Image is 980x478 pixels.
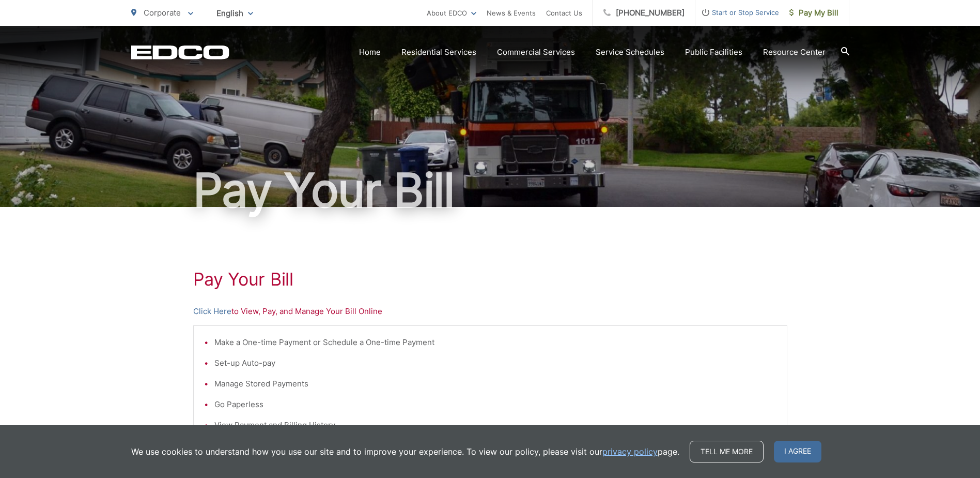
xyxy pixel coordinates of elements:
[131,445,679,458] p: We use cookies to understand how you use our site and to improve your experience. To view our pol...
[401,46,476,58] a: Residential Services
[359,46,381,58] a: Home
[685,46,742,58] a: Public Facilities
[214,378,776,390] li: Manage Stored Payments
[131,165,849,216] h1: Pay Your Bill
[144,8,181,18] span: Corporate
[193,305,787,318] p: to View, Pay, and Manage Your Bill Online
[602,445,658,458] a: privacy policy
[193,269,787,290] h1: Pay Your Bill
[131,45,229,59] a: EDCD logo. Return to the homepage.
[214,336,776,349] li: Make a One-time Payment or Schedule a One-time Payment
[427,7,476,19] a: About EDCO
[193,305,231,318] a: Click Here
[546,7,582,19] a: Contact Us
[774,441,821,462] span: I agree
[487,7,536,19] a: News & Events
[763,46,826,58] a: Resource Center
[497,46,575,58] a: Commercial Services
[596,46,664,58] a: Service Schedules
[789,7,838,19] span: Pay My Bill
[214,419,776,431] li: View Payment and Billing History
[214,357,776,369] li: Set-up Auto-pay
[690,441,764,462] a: Tell me more
[214,398,776,411] li: Go Paperless
[209,4,261,22] span: English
